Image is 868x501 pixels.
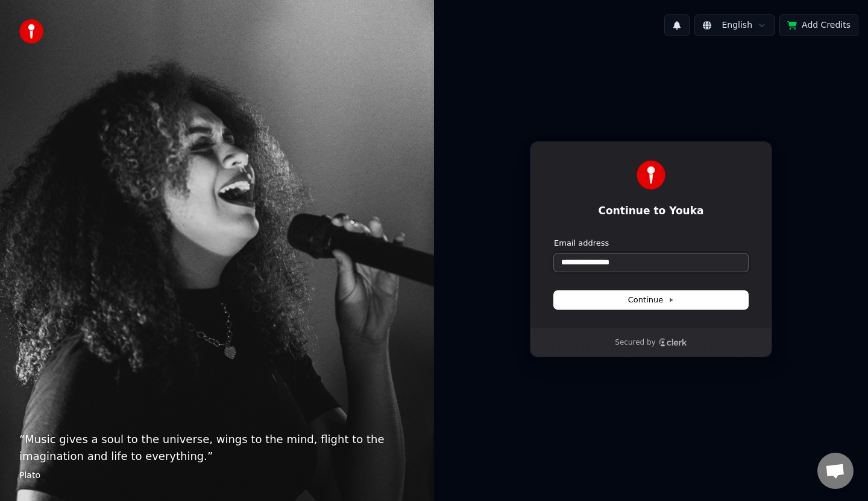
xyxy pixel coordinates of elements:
button: Add Credits [779,14,858,36]
label: Email address [554,238,609,249]
span: Continue [628,295,674,305]
img: Youka [637,161,665,190]
h1: Continue to Youka [554,204,748,219]
div: Open chat [817,453,854,489]
img: youka [19,19,43,43]
footer: Plato [19,470,415,482]
p: Secured by [615,338,655,348]
button: Continue [554,291,748,309]
p: “ Music gives a soul to the universe, wings to the mind, flight to the imagination and life to ev... [19,431,415,465]
a: Clerk logo [658,338,687,346]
